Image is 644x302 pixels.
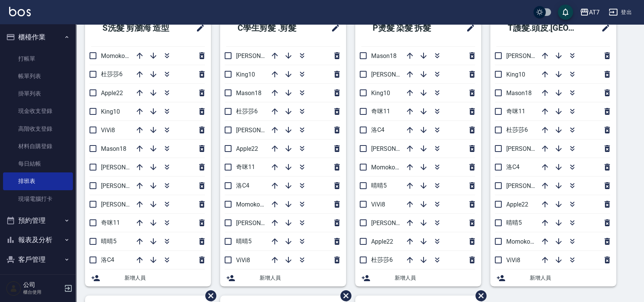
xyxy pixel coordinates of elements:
span: [PERSON_NAME]2 [101,201,150,208]
a: 掛單列表 [3,85,73,102]
span: Apple22 [236,145,258,152]
span: Apple22 [101,89,123,97]
span: ViVi8 [506,257,520,264]
span: 洛C4 [101,256,114,263]
span: 修改班表的標題 [326,19,340,37]
span: 修改班表的標題 [461,19,475,37]
span: 洛C4 [506,163,520,171]
span: 新增人員 [260,274,340,282]
img: Logo [9,7,31,16]
a: 排班表 [3,172,73,190]
div: 新增人員 [490,269,616,286]
span: [PERSON_NAME]9 [506,145,555,152]
button: 登出 [606,5,635,19]
span: King10 [371,89,390,97]
button: 預約管理 [3,211,73,230]
button: 櫃檯作業 [3,27,73,47]
a: 現場電腦打卡 [3,190,73,208]
span: 洛C4 [371,126,384,133]
p: 櫃台使用 [23,289,62,296]
h5: 公司 [23,281,62,289]
div: AT7 [589,8,600,17]
div: 新增人員 [85,269,211,286]
span: [PERSON_NAME]7 [101,182,150,189]
h2: P燙髮 染髮 拆髮 [361,14,452,42]
span: 修改班表的標題 [597,19,610,37]
span: [PERSON_NAME]9 [236,52,285,59]
span: [PERSON_NAME]9 [101,164,150,171]
span: Momoko12 [236,201,267,208]
span: Momoko12 [371,164,402,171]
span: 奇咪11 [506,108,525,115]
span: ViVi8 [101,127,115,134]
span: King10 [101,108,120,115]
span: 晴晴5 [506,219,522,226]
span: Mason18 [101,145,126,152]
a: 帳單列表 [3,67,73,85]
span: [PERSON_NAME]2 [371,219,420,227]
span: 晴晴5 [101,238,117,245]
span: Mason18 [506,89,532,97]
a: 打帳單 [3,50,73,67]
span: 奇咪11 [371,108,390,115]
span: [PERSON_NAME]7 [371,145,420,152]
span: 杜莎莎6 [506,126,528,133]
span: 新增人員 [124,274,205,282]
button: 報表及分析 [3,230,73,250]
span: 奇咪11 [101,219,120,226]
h2: C學生剪髮 .剪髮 [226,14,317,42]
span: Mason18 [236,89,261,97]
span: [PERSON_NAME]2 [236,219,285,227]
span: 新增人員 [395,274,475,282]
a: 每日結帳 [3,155,73,172]
h2: S洗髮 剪瀏海 造型 [91,14,186,42]
span: 杜莎莎6 [371,256,393,263]
span: 晴晴5 [236,238,252,245]
span: [PERSON_NAME]7 [236,127,285,134]
span: 杜莎莎6 [236,108,258,115]
a: 材料自購登錄 [3,138,73,155]
span: Apple22 [506,201,528,208]
div: 新增人員 [220,269,346,286]
span: King10 [506,71,525,78]
span: 晴晴5 [371,182,387,189]
span: 杜莎莎6 [101,70,123,78]
button: 員工及薪資 [3,269,73,289]
span: 新增人員 [530,274,610,282]
span: Momoko12 [506,238,537,245]
span: [PERSON_NAME]9 [371,71,420,78]
span: 洛C4 [236,182,249,189]
span: [PERSON_NAME]7 [506,182,555,189]
span: ViVi8 [371,201,385,208]
button: save [558,5,573,20]
span: ViVi8 [236,257,250,264]
span: Momoko12 [101,52,132,59]
button: 客戶管理 [3,250,73,269]
button: AT7 [577,5,603,20]
span: Mason18 [371,52,397,59]
div: 新增人員 [355,269,481,286]
span: [PERSON_NAME]2 [506,52,555,59]
span: 修改班表的標題 [191,19,205,37]
span: 奇咪11 [236,163,255,171]
a: 現金收支登錄 [3,102,73,120]
span: King10 [236,71,255,78]
h2: T護髮.頭皮.[GEOGRAPHIC_DATA] [496,14,591,42]
a: 高階收支登錄 [3,120,73,138]
span: Apple22 [371,238,393,245]
img: Person [6,281,21,296]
